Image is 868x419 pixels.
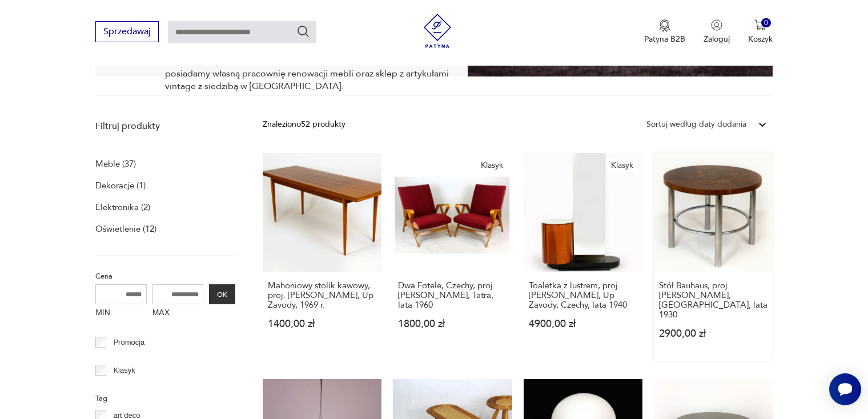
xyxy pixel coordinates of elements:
button: OK [209,284,235,304]
button: Patyna B2B [644,19,685,45]
img: Patyna - sklep z meblami i dekoracjami vintage [420,14,455,48]
button: Zaloguj [704,19,730,45]
button: Szukaj [296,25,310,38]
p: Patyna B2B [644,34,685,45]
p: 2900,00 zł [659,329,767,339]
a: KlasykToaletka z lustrem, proj. Jindrich Halabala, Up Zavody, Czechy, lata 1940Toaletka z lustrem... [524,153,642,361]
button: 0Koszyk [748,19,773,45]
p: Koszyk [748,34,773,45]
button: Sprzedawaj [95,21,159,42]
h3: Stół Bauhaus, proj. [PERSON_NAME], [GEOGRAPHIC_DATA], lata 1930 [659,281,767,320]
a: Mahoniowy stolik kawowy, proj. Frantisek Mezulani, Up Zavody, 1969 r.Mahoniowy stolik kawowy, pro... [263,153,381,361]
p: 1800,00 zł [398,319,507,329]
a: Oświetlenie (12) [95,221,156,237]
p: Tag [95,392,235,405]
p: Cena [95,270,235,283]
a: Elektronika (2) [95,199,150,215]
a: Sprzedawaj [95,29,159,37]
p: 1400,00 zł [268,319,376,329]
h3: Mahoniowy stolik kawowy, proj. [PERSON_NAME], Up Zavody, 1969 r. [268,281,376,310]
p: Klasyk [113,364,135,377]
a: KlasykDwa Fotele, Czechy, proj. František Jirák, Tatra, lata 1960Dwa Fotele, Czechy, proj. [PERSO... [393,153,512,361]
h3: Toaletka z lustrem, proj. [PERSON_NAME], Up Zavody, Czechy, lata 1940 [529,281,637,310]
a: Stół Bauhaus, proj. Robert Slezak, Czechy, lata 1930Stół Bauhaus, proj. [PERSON_NAME], [GEOGRAPHI... [654,153,773,361]
iframe: Smartsupp widget button [829,373,861,405]
label: MAX [152,304,204,323]
p: Zaloguj [704,34,730,45]
h3: Dwa Fotele, Czechy, proj. [PERSON_NAME], Tatra, lata 1960 [398,281,507,310]
a: Meble (37) [95,156,136,172]
div: Sortuj według daty dodania [646,118,746,131]
img: Ikona medalu [659,19,670,32]
a: Ikona medaluPatyna B2B [644,19,685,45]
div: 0 [761,18,771,28]
p: Filtruj produkty [95,120,235,132]
p: Promocja [113,336,144,349]
div: Znaleziono 52 produkty [263,118,345,131]
img: Ikona koszyka [754,19,766,31]
p: 4900,00 zł [529,319,637,329]
a: Dekoracje (1) [95,178,146,194]
img: Ikonka użytkownika [711,19,722,31]
label: MIN [95,304,147,323]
